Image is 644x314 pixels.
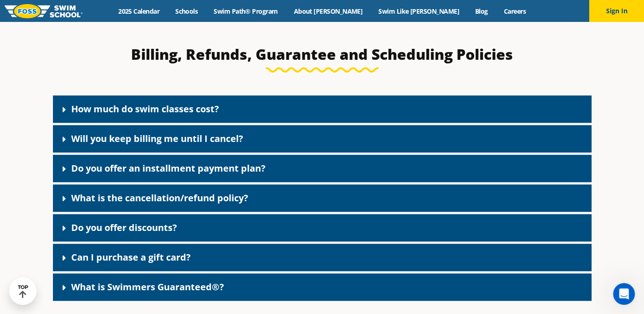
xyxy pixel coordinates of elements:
div: Do you offer an installment payment plan? [53,155,592,182]
div: What is Swimmers Guaranteed®? [53,273,592,301]
a: Swim Path® Program [206,7,286,16]
iframe: Intercom live chat [613,283,635,305]
a: Can I purchase a gift card? [71,251,191,263]
a: Do you offer discounts? [71,221,177,234]
h3: Billing, Refunds, Guarantee and Scheduling Policies [107,45,538,63]
div: What is the cancellation/refund policy? [53,184,592,212]
img: FOSS Swim School Logo [5,4,83,18]
a: About [PERSON_NAME] [286,7,371,16]
div: Do you offer discounts? [53,214,592,241]
a: Do you offer an installment payment plan? [71,162,266,174]
a: 2025 Calendar [110,7,168,16]
div: How much do swim classes cost? [53,95,592,123]
a: Will you keep billing me until I cancel? [71,132,243,145]
a: Careers [496,7,534,16]
a: How much do swim classes cost? [71,103,219,115]
div: Will you keep billing me until I cancel? [53,125,592,152]
div: Can I purchase a gift card? [53,244,592,271]
a: What is Swimmers Guaranteed®? [71,281,224,293]
a: What is the cancellation/refund policy? [71,192,248,204]
a: Blog [467,7,496,16]
a: Schools [168,7,206,16]
a: Swim Like [PERSON_NAME] [371,7,467,16]
div: TOP [18,284,28,298]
